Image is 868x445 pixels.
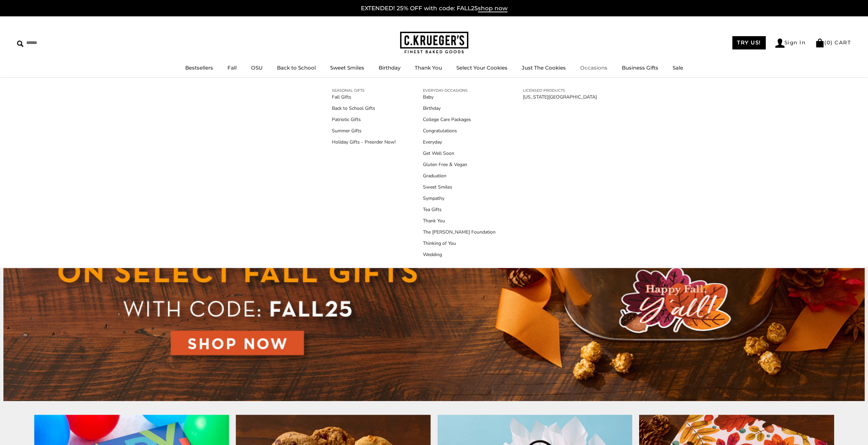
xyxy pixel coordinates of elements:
img: C.KRUEGER'S [400,32,468,54]
img: Account [775,39,784,48]
a: Sweet Smiles [330,64,364,71]
a: [US_STATE][GEOGRAPHIC_DATA] [523,93,597,101]
a: SEASONAL GIFTS [332,87,396,93]
a: OSU [251,64,263,71]
a: Just The Cookies [522,64,566,71]
a: The [PERSON_NAME] Foundation [423,228,496,236]
span: shop now [478,5,507,12]
a: Patriotic Gifts [332,116,396,123]
a: (0) CART [815,39,851,46]
a: Occasions [580,64,607,71]
a: Everyday [423,138,496,146]
a: Thank You [423,217,496,224]
a: Back to School [277,64,316,71]
img: Search [17,41,24,47]
a: EXTENDED! 25% OFF with code: FALL25shop now [361,5,507,12]
a: Tea Gifts [423,206,496,213]
a: Get Well Soon [423,150,496,157]
a: Thinking of You [423,240,496,247]
a: LICENSED PRODUCTS [523,87,597,93]
a: Holiday Gifts - Preorder Now! [332,138,396,146]
a: Sweet Smiles [423,183,496,191]
a: Fall Gifts [332,93,396,101]
a: Wedding [423,251,496,258]
a: Gluten Free & Vegan [423,161,496,168]
a: EVERYDAY OCCASIONS [423,87,496,93]
a: Birthday [423,105,496,112]
a: TRY US! [732,36,766,49]
a: Select Your Cookies [456,64,507,71]
a: College Care Packages [423,116,496,123]
a: Congratulations [423,127,496,134]
a: Graduation [423,172,496,179]
img: Bag [815,39,824,47]
a: Summer Gifts [332,127,396,134]
span: 0 [827,39,831,46]
a: Business Gifts [622,64,658,71]
a: Sympathy [423,195,496,202]
a: Back to School Gifts [332,105,396,112]
a: Bestsellers [185,64,213,71]
a: Fall [227,64,237,71]
input: Search [17,38,98,48]
a: Birthday [379,64,400,71]
a: Sign In [775,39,806,48]
a: Thank You [415,64,442,71]
a: Baby [423,93,496,101]
a: Sale [673,64,683,71]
